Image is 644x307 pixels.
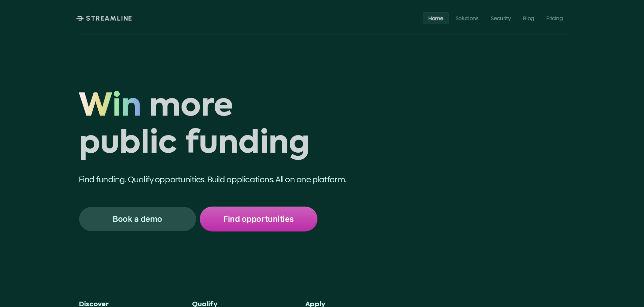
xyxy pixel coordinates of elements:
[518,12,540,24] a: Blog
[541,12,568,24] a: Pricing
[491,15,510,21] p: Security
[79,89,141,126] span: Win
[428,15,444,21] p: Home
[455,15,478,21] p: Solutions
[79,207,196,232] a: Book a demo
[423,12,449,24] a: Home
[546,15,563,21] p: Pricing
[113,215,162,223] p: Book a demo
[79,174,388,185] p: Find funding. Qualify opportunities. Build applications. All on one platform.
[76,14,133,22] a: STREAMLINE
[223,215,293,223] p: Find opportunities
[200,207,317,232] a: Find opportunities
[485,12,516,24] a: Security
[79,89,388,163] h1: Win more public funding
[86,14,133,22] p: STREAMLINE
[523,15,534,21] p: Blog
